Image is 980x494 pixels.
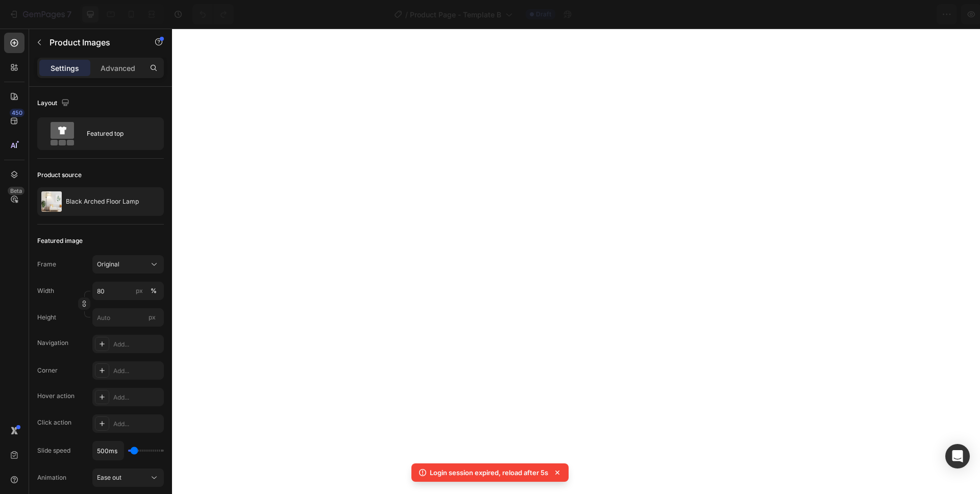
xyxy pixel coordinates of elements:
div: Featured image [37,236,83,245]
span: Save [883,10,900,19]
div: Corner [37,366,58,375]
div: Undo/Redo [192,4,234,24]
button: Ease out [92,468,164,487]
span: px [149,313,156,321]
span: Original [97,260,119,269]
div: Featured top [87,122,149,145]
input: px% [92,282,164,300]
div: 450 [10,109,24,117]
div: Product source [37,170,82,180]
div: Add... [113,366,161,376]
p: Product Images [50,36,136,48]
div: Animation [37,473,66,482]
span: / [405,9,408,20]
img: product feature img [41,191,62,212]
span: Assigned Products [782,9,847,20]
p: 7 [67,8,71,20]
div: Add... [113,393,161,402]
div: Hover action [37,391,75,401]
label: Width [37,286,54,295]
iframe: To enrich screen reader interactions, please activate Accessibility in Grammarly extension settings [172,29,980,494]
label: Height [37,313,56,322]
button: 7 [4,4,76,24]
label: Frame [37,260,56,269]
div: Open Intercom Messenger [945,444,970,468]
span: Draft [536,10,551,19]
span: Ease out [97,474,121,481]
div: Click action [37,418,71,427]
div: Slide speed [37,446,70,455]
button: Save [874,4,908,24]
div: Beta [8,187,24,195]
div: Publish [921,9,946,20]
p: Advanced [101,63,135,73]
button: % [133,285,145,297]
input: Auto [93,441,124,460]
div: px [136,286,143,295]
div: Layout [37,96,71,110]
button: Publish [912,4,955,24]
p: Settings [51,63,79,73]
div: % [151,286,157,295]
button: px [148,285,160,297]
button: Assigned Products [773,4,870,24]
input: px [92,308,164,327]
div: Add... [113,340,161,349]
div: Navigation [37,338,68,348]
p: Login session expired, reload after 5s [430,467,548,478]
p: Black Arched Floor Lamp [66,198,139,205]
div: Add... [113,419,161,429]
span: Product Page - Template B [410,9,501,20]
button: Original [92,255,164,274]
